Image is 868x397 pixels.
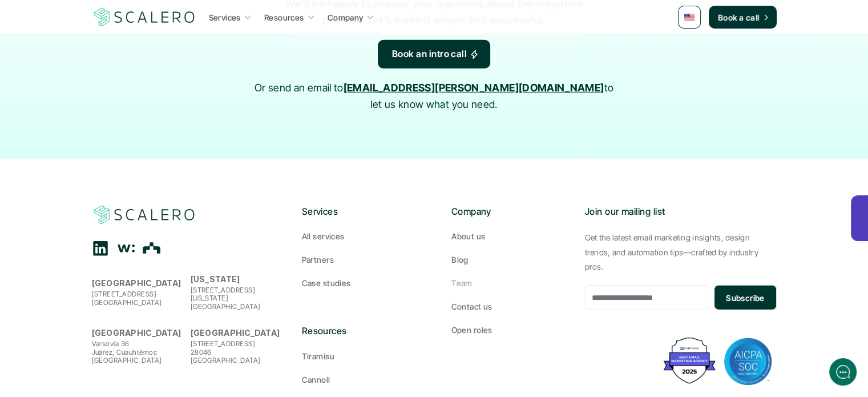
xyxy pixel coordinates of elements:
button: Subscribe [714,285,776,310]
p: Contact us [451,300,492,312]
p: Or send an email to to let us know what you need. [249,80,620,113]
p: [STREET_ADDRESS] [US_STATE][GEOGRAPHIC_DATA] [191,286,284,311]
p: Book a call [718,11,760,23]
a: Scalero company logo [92,7,197,27]
a: Tiramisu [302,350,417,362]
p: Open roles [451,324,492,336]
p: Subscribe [726,292,765,304]
p: Resources [264,11,304,23]
a: Case studies [302,277,417,289]
img: Best Email Marketing Agency 2025 - Recognized by Mailmodo [661,335,718,387]
strong: [GEOGRAPHIC_DATA] [92,278,181,288]
p: Services [209,11,241,23]
img: AICPA SOC badge [724,338,772,386]
a: Scalero company logo [92,204,197,225]
p: Services [302,204,417,219]
a: About us [451,230,567,242]
p: [STREET_ADDRESS] [GEOGRAPHIC_DATA] [92,290,185,307]
p: Book an intro call [392,47,467,62]
div: The Org [143,239,161,257]
a: Partners [302,254,417,266]
img: Scalero company logo [92,6,197,28]
a: [EMAIL_ADDRESS][PERSON_NAME][DOMAIN_NAME] [344,82,604,94]
p: Case studies [302,277,351,289]
a: Team [451,277,567,289]
iframe: gist-messenger-bubble-iframe [829,358,857,386]
div: Wellfound [118,240,135,257]
p: Partners [302,254,334,266]
a: Cannoli [302,374,417,386]
a: Open roles [451,324,567,336]
p: Company [328,11,364,23]
p: All services [302,230,345,242]
p: Blog [451,254,469,266]
a: Blog [451,254,567,266]
p: About us [451,230,485,242]
p: Cannoli [302,374,330,386]
strong: [GEOGRAPHIC_DATA] [191,328,280,338]
button: New conversation [18,151,211,174]
strong: [US_STATE] [191,274,240,284]
h2: Let us know if we can help with lifecycle marketing. [17,76,211,131]
img: Scalero company logo [92,204,197,226]
p: Team [451,277,473,289]
div: Linkedin [92,240,109,257]
p: Resources [302,324,417,339]
h1: Hi! Welcome to Scalero. [17,55,211,74]
p: Company [451,204,567,219]
span: We run on Gist [95,323,144,331]
p: Tiramisu [302,350,334,362]
strong: [GEOGRAPHIC_DATA] [92,328,181,338]
p: [STREET_ADDRESS] 28046 [GEOGRAPHIC_DATA] [191,340,284,364]
p: Varsovia 36 Juárez, Cuauhtémoc [GEOGRAPHIC_DATA] [92,340,185,364]
a: All services [302,230,417,242]
a: Contact us [451,300,567,312]
p: Get the latest email marketing insights, design trends, and automation tips—crafted by industry p... [585,230,777,274]
span: New conversation [74,158,137,167]
p: Join our mailing list [585,204,777,219]
a: Book an intro call [378,40,491,69]
a: Book a call [709,6,777,29]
